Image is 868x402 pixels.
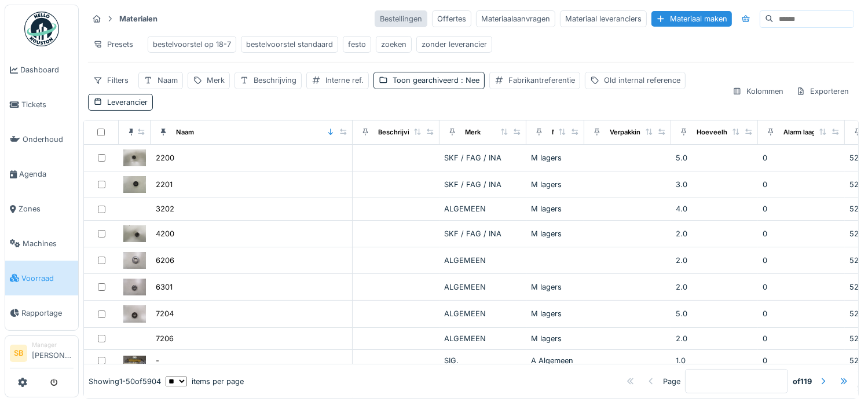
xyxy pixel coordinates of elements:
[156,355,159,366] div: -
[610,127,644,137] div: Verpakking
[763,255,840,266] div: 0
[20,64,74,75] span: Dashboard
[444,203,522,214] div: ALGEMEEN
[531,228,580,239] div: M lagers
[531,179,580,190] div: M lagers
[763,228,840,239] div: 0
[381,39,406,50] div: zoeken
[459,76,479,85] span: : Nee
[508,75,575,86] div: Fabrikantreferentie
[21,273,74,284] span: Voorraad
[560,10,647,27] div: Materiaal leveranciers
[676,228,753,239] div: 2.0
[531,282,580,293] div: M lagers
[254,75,296,86] div: Beschrijving
[793,376,812,387] strong: of 119
[32,341,74,349] div: Manager
[378,127,417,137] div: Beschrijving
[156,255,174,266] div: 6206
[663,376,680,387] div: Page
[115,13,162,24] strong: Materialen
[531,308,580,319] div: M lagers
[24,12,59,46] img: Badge_color-CXgf-gQk.svg
[156,282,173,293] div: 6301
[531,355,580,366] div: A Algemeen
[552,127,610,137] div: Materiaalcategorie
[10,341,74,368] a: SB Manager[PERSON_NAME]
[727,83,789,100] div: Kolommen
[156,179,173,190] div: 2201
[5,53,78,87] a: Dashboard
[176,127,194,137] div: Naam
[531,333,580,344] div: M lagers
[531,152,580,163] div: M lagers
[444,355,522,366] div: SIG.
[604,75,680,86] div: Old internal reference
[651,11,732,27] div: Materiaal maken
[123,225,146,242] img: 4200
[444,282,522,293] div: ALGEMEEN
[676,282,753,293] div: 2.0
[21,99,74,110] span: Tickets
[676,152,753,163] div: 5.0
[5,226,78,261] a: Machines
[444,333,522,344] div: ALGEMEEN
[676,179,753,190] div: 3.0
[444,152,522,163] div: SKF / FAG / INA
[156,203,174,214] div: 3202
[5,295,78,330] a: Rapportage
[676,203,753,214] div: 4.0
[23,134,74,145] span: Onderhoud
[676,308,753,319] div: 5.0
[375,10,427,27] div: Bestellingen
[156,152,174,163] div: 2200
[5,87,78,122] a: Tickets
[10,345,27,362] li: SB
[88,36,138,53] div: Presets
[444,255,522,266] div: ALGEMEEN
[89,376,161,387] div: Showing 1 - 50 of 5904
[23,238,74,249] span: Machines
[19,203,74,214] span: Zones
[444,179,522,190] div: SKF / FAG / INA
[444,308,522,319] div: ALGEMEEN
[763,152,840,163] div: 0
[393,75,479,86] div: Toon gearchiveerd
[476,10,555,27] div: Materiaalaanvragen
[123,305,146,322] img: 7204
[5,122,78,157] a: Onderhoud
[156,228,174,239] div: 4200
[763,355,840,366] div: 0
[783,127,839,137] div: Alarm laag niveau
[444,228,522,239] div: SKF / FAG / INA
[676,355,753,366] div: 1.0
[123,149,146,166] img: 2200
[422,39,487,50] div: zonder leverancier
[32,341,74,366] li: [PERSON_NAME]
[676,255,753,266] div: 2.0
[763,308,840,319] div: 0
[166,376,244,387] div: items per page
[5,192,78,226] a: Zones
[88,72,134,89] div: Filters
[5,261,78,295] a: Voorraad
[763,333,840,344] div: 0
[325,75,364,86] div: Interne ref.
[153,39,231,50] div: bestelvoorstel op 18-7
[697,127,737,137] div: Hoeveelheid
[123,176,146,193] img: 2201
[763,179,840,190] div: 0
[123,279,146,295] img: 6301
[465,127,481,137] div: Merk
[763,203,840,214] div: 0
[107,97,148,108] div: Leverancier
[158,75,178,86] div: Naam
[348,39,366,50] div: festo
[123,356,146,366] img: -
[531,203,580,214] div: M lagers
[207,75,225,86] div: Merk
[21,308,74,319] span: Rapportage
[156,308,174,319] div: 7204
[676,333,753,344] div: 2.0
[246,39,333,50] div: bestelvoorstel standaard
